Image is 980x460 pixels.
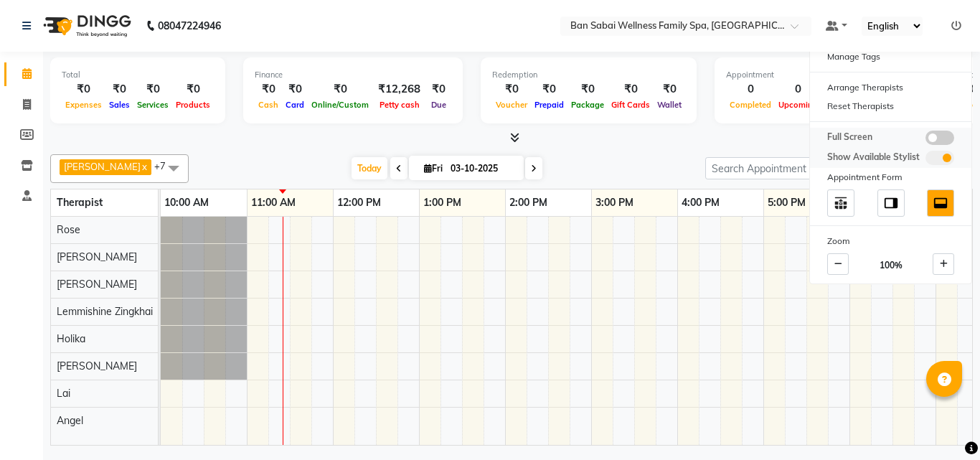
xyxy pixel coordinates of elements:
div: 0 [775,81,821,98]
img: dock_bottom.svg [933,195,948,211]
span: Wallet [654,100,685,110]
img: dock_right.svg [883,195,899,211]
div: Finance [255,69,451,81]
div: ₹0 [531,81,567,98]
img: logo [37,6,135,46]
span: Today [352,157,387,179]
span: Full Screen [827,131,872,145]
span: Card [282,100,308,110]
div: ₹0 [608,81,654,98]
a: x [141,161,147,172]
div: Appointment Form [810,168,971,187]
a: 4:00 PM [678,192,723,213]
span: +7 [154,160,176,172]
span: [PERSON_NAME] [57,360,137,372]
div: ₹0 [426,81,451,98]
div: ₹0 [105,81,133,98]
div: ₹0 [492,81,531,98]
div: 0 [726,81,775,98]
span: Products [172,100,214,110]
div: ₹0 [567,81,608,98]
span: Lai [57,387,70,400]
span: Cash [255,100,282,110]
span: Holika [57,332,85,345]
span: Due [428,100,450,110]
a: 10:00 AM [161,192,212,213]
span: Angel [57,414,83,427]
span: Services [133,100,172,110]
span: Prepaid [531,100,567,110]
div: ₹0 [62,81,105,98]
b: 08047224946 [158,6,221,46]
img: table_move_above.svg [833,195,849,211]
a: 12:00 PM [334,192,385,213]
a: 11:00 AM [248,192,299,213]
input: Search Appointment [705,157,831,179]
div: Appointment [726,69,904,81]
span: Gift Cards [608,100,654,110]
span: Voucher [492,100,531,110]
div: ₹12,268 [372,81,426,98]
span: Expenses [62,100,105,110]
span: [PERSON_NAME] [57,278,137,291]
a: 2:00 PM [506,192,551,213]
div: Zoom [810,232,971,250]
div: Total [62,69,214,81]
div: Reset Therapists [810,97,971,116]
span: Petty cash [376,100,423,110]
span: [PERSON_NAME] [57,250,137,263]
div: Manage Tags [810,47,971,66]
a: 3:00 PM [592,192,637,213]
div: ₹0 [255,81,282,98]
a: 5:00 PM [764,192,809,213]
div: Arrange Therapists [810,78,971,97]
a: 1:00 PM [420,192,465,213]
div: ₹0 [282,81,308,98]
input: 2025-10-03 [446,158,518,179]
span: Completed [726,100,775,110]
div: ₹0 [133,81,172,98]
span: Package [567,100,608,110]
span: [PERSON_NAME] [64,161,141,172]
div: Redemption [492,69,685,81]
span: Rose [57,223,80,236]
span: Online/Custom [308,100,372,110]
span: Upcoming [775,100,821,110]
span: Sales [105,100,133,110]
div: ₹0 [654,81,685,98]
span: Therapist [57,196,103,209]
span: Lemmishine Zingkhai [57,305,153,318]
div: ₹0 [172,81,214,98]
span: Show Available Stylist [827,151,920,165]
span: 100% [880,259,903,272]
div: ₹0 [308,81,372,98]
span: Fri [420,163,446,174]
